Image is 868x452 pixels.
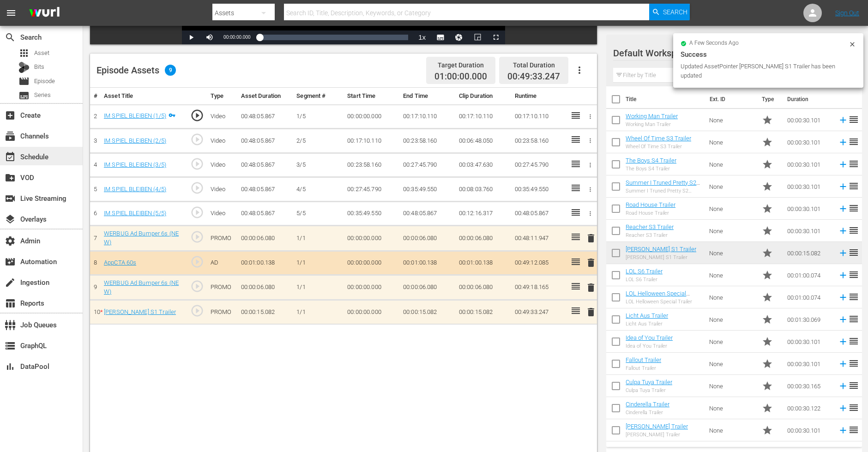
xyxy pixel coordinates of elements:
img: ans4CAIJ8jUAAAAAAAAAAAAAAAAAAAAAAAAgQb4GAAAAAAAAAAAAAAAAAAAAAAAAJMjXAAAAAAAAAAAAAAAAAAAAAAAAgAT5G... [22,2,66,24]
div: Reacher S3 Trailer [626,232,674,238]
svg: Add to Episode [838,204,848,214]
td: 5/5 [293,201,344,226]
td: 00:00:00.000 [344,104,399,129]
td: 00:00:00.000 [344,275,399,300]
td: None [705,153,758,175]
button: Jump To Time [450,30,468,44]
td: PROMO [207,275,237,300]
td: 1/5 [293,104,344,129]
td: 00:03:47.630 [455,153,511,177]
td: 00:01:00.138 [399,251,455,275]
td: 00:00:30.165 [784,375,834,397]
span: Schedule [5,151,16,163]
span: Ingestion [5,277,16,288]
a: [PERSON_NAME] S1 Trailer [104,308,176,315]
td: 00:48:11.947 [511,226,567,251]
td: 00:35:49.550 [344,201,399,226]
button: Picture-in-Picture [468,30,487,44]
span: Search [5,32,16,43]
td: 00:48:05.867 [237,104,293,129]
th: Ext. ID [704,86,756,112]
td: 00:23:58.160 [511,129,567,153]
a: Sign Out [835,9,859,17]
span: Promo [762,358,773,369]
span: reorder [848,380,859,391]
span: delete [585,307,597,318]
th: Title [626,86,704,112]
td: 3 [90,129,100,153]
td: 00:17:10.110 [455,104,511,129]
th: Clip Duration [455,88,511,105]
td: 00:12:16.317 [455,201,511,226]
div: LOL Helloween Special Trailer [626,299,702,305]
svg: Add to Episode [838,226,848,236]
td: 00:01:00.138 [455,251,511,275]
span: reorder [848,114,859,125]
td: 00:00:30.101 [784,220,834,242]
td: 00:49:33.247 [511,300,567,325]
span: reorder [848,336,859,347]
span: reorder [848,203,859,214]
td: 00:17:10.110 [399,104,455,129]
span: Promo [762,380,773,392]
td: 00:01:00.138 [237,251,293,275]
a: IM SPIEL BLEIBEN (3/5) [104,161,166,168]
td: 00:35:49.550 [399,177,455,202]
td: 00:49:18.165 [511,275,567,300]
button: Subtitles [431,30,450,44]
td: 1/1 [293,251,344,275]
td: Video [207,177,237,202]
td: 9 [90,275,100,300]
span: play_circle_outline [190,279,204,293]
td: 00:00:06.080 [237,226,293,251]
button: delete [585,232,597,245]
span: a few seconds ago [689,40,739,47]
td: 4 [90,153,100,177]
div: Culpa Tuya Trailer [626,387,672,393]
span: delete [585,257,597,268]
span: reorder [848,313,859,325]
td: PROMO [207,226,237,251]
td: Video [207,129,237,153]
span: Promo [762,314,773,325]
td: 00:48:05.867 [511,201,567,226]
a: Road House Trailer [626,201,675,208]
th: Type [207,88,237,105]
a: IM SPIEL BLEIBEN (4/5) [104,186,166,193]
a: AppCTA 60s [104,259,136,266]
td: 00:17:10.110 [344,129,399,153]
svg: Add to Episode [838,115,848,125]
td: Video [207,153,237,177]
td: 00:00:15.082 [784,242,834,264]
td: 00:23:58.160 [399,129,455,153]
span: reorder [848,225,859,236]
span: play_circle_outline [190,255,204,269]
td: PROMO [207,300,237,325]
td: 1/1 [293,300,344,325]
td: 00:27:45.790 [399,153,455,177]
svg: Add to Episode [838,159,848,169]
span: play_circle_outline [190,157,204,171]
td: 00:27:45.790 [511,153,567,177]
td: AD [207,251,237,275]
span: Bits [34,62,44,72]
td: None [705,198,758,220]
td: 00:17:10.110 [511,104,567,129]
td: 6 [90,201,100,226]
td: 1/1 [293,226,344,251]
button: Mute [200,30,219,44]
span: reorder [848,158,859,169]
span: Promo [762,336,773,347]
span: Promo [762,115,773,126]
td: 00:00:30.101 [784,131,834,153]
td: 00:27:45.790 [344,177,399,202]
td: 7 [90,226,100,251]
span: Promo [762,403,773,414]
td: None [705,264,758,286]
th: Start Time [344,88,399,105]
span: Automation [5,256,16,267]
div: Working Man Trailer [626,121,678,127]
div: Licht Aus Trailer [626,321,668,327]
div: LOL S6 Trailer [626,277,663,283]
div: [PERSON_NAME] Trailer [626,432,688,438]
